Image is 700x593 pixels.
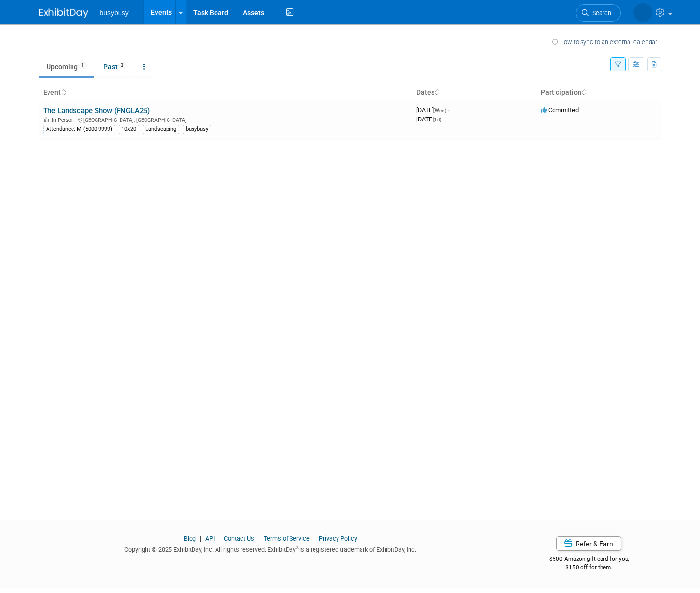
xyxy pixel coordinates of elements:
[581,88,586,96] a: Sort by Participation Type
[44,117,49,122] img: In-Person Event
[52,117,77,123] span: In-Person
[556,536,621,551] a: Refer & Earn
[118,62,126,69] span: 3
[78,62,87,69] span: 1
[517,548,661,571] div: $500 Amazon gift card for you,
[434,117,441,122] span: (Fri)
[541,106,579,114] span: Committed
[119,125,139,134] div: 10x20
[224,535,254,542] a: Contact Us
[537,84,661,101] th: Participation
[448,106,449,114] span: -
[216,535,222,542] span: |
[576,4,621,22] a: Search
[416,116,441,123] span: [DATE]
[197,535,204,542] span: |
[39,57,94,76] a: Upcoming1
[434,108,446,113] span: (Wed)
[412,84,537,101] th: Dates
[183,125,211,134] div: busybusy
[184,535,196,542] a: Blog
[39,543,502,554] div: Copyright © 2025 ExhibitDay, Inc. All rights reserved. ExhibitDay is a registered trademark of Ex...
[633,3,652,22] img: Hobbs Nyberg
[43,116,409,123] div: [GEOGRAPHIC_DATA], [GEOGRAPHIC_DATA]
[256,535,262,542] span: |
[517,563,661,571] div: $150 off for them.
[96,57,134,76] a: Past3
[552,38,661,46] a: How to sync to an external calendar...
[100,9,129,17] span: busybusy
[264,535,310,542] a: Terms of Service
[319,535,357,542] a: Privacy Policy
[416,106,449,114] span: [DATE]
[434,88,439,96] a: Sort by Start Date
[43,125,115,134] div: Attendance: M (5000-9999)
[296,545,299,550] sup: ®
[39,8,88,18] img: ExhibitDay
[61,88,66,96] a: Sort by Event Name
[43,106,150,115] a: The Landscape Show (FNGLA25)
[311,535,317,542] span: |
[39,84,412,101] th: Event
[205,535,215,542] a: API
[143,125,179,134] div: Landscaping
[589,9,611,17] span: Search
